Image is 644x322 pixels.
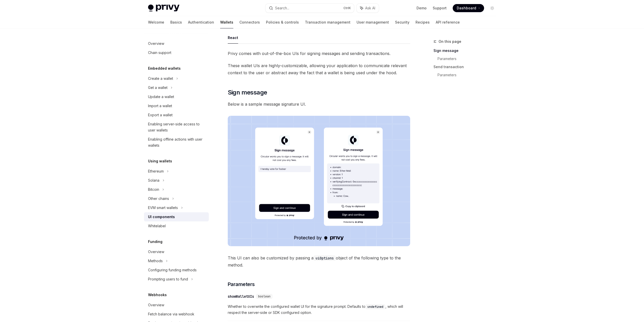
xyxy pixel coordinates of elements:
[228,254,410,269] span: This UI can also be customized by passing a object of the following type to the method.
[258,294,271,298] span: boolean
[144,247,209,256] a: Overview
[416,16,430,28] a: Recipes
[228,101,410,108] span: Below is a sample message signature UI.
[228,88,267,97] span: Sign message
[148,103,172,109] div: Import a wallet
[357,4,379,13] button: Ask AI
[148,158,172,164] h5: Using wallets
[148,85,168,91] div: Get a wallet
[228,294,254,299] div: showWalletUIs
[343,6,351,10] span: Ctrl K
[453,4,484,12] a: Dashboard
[148,121,206,133] div: Enabling server-side access to user wallets
[417,6,427,11] a: Demo
[144,135,209,150] a: Enabling offline actions with user wallets
[148,214,175,220] div: UI components
[439,39,461,45] span: On this page
[144,212,209,221] a: UI components
[148,50,171,56] div: Chain support
[228,116,410,246] img: images/Sign.png
[144,92,209,101] a: Update a wallet
[148,276,188,282] div: Prompting users to fund
[148,267,197,273] div: Configuring funding methods
[148,196,169,202] div: Other chains
[433,47,500,55] a: Sign message
[170,16,182,28] a: Basics
[148,168,164,174] div: Ethereum
[148,65,181,71] h5: Embedded wallets
[488,4,496,12] button: Toggle dark mode
[148,177,159,183] div: Solana
[148,186,159,193] div: Bitcoin
[144,221,209,231] a: Whitelabel
[220,16,233,28] a: Wallets
[148,94,174,100] div: Update a wallet
[433,6,447,11] a: Support
[228,50,410,57] span: Privy comes with out-of-the-box UIs for signing messages and sending transactions.
[144,110,209,120] a: Export a wallet
[228,32,238,44] button: React
[148,239,162,245] h5: Funding
[436,16,460,28] a: API reference
[395,16,409,28] a: Security
[305,16,350,28] a: Transaction management
[228,304,410,316] span: Whether to overwrite the configured wallet UI for the signature prompt. Defaults to , which will ...
[144,266,209,275] a: Configuring funding methods
[239,16,260,28] a: Connectors
[314,255,336,261] code: uiOptions
[148,292,167,298] h5: Webhooks
[148,41,164,47] div: Overview
[457,6,476,11] span: Dashboard
[148,258,163,264] div: Methods
[148,311,194,317] div: Fetch balance via webhook
[144,39,209,48] a: Overview
[357,16,389,28] a: User management
[265,4,354,13] button: Search...CtrlK
[365,304,385,309] code: undefined
[144,120,209,135] a: Enabling server-side access to user wallets
[144,48,209,57] a: Chain support
[365,6,375,11] span: Ask AI
[148,16,164,28] a: Welcome
[148,136,206,148] div: Enabling offline actions with user wallets
[228,62,410,76] span: These wallet UIs are highly-customizable, allowing your application to communicate relevant conte...
[148,249,164,255] div: Overview
[144,101,209,110] a: Import a wallet
[188,16,214,28] a: Authentication
[266,16,299,28] a: Policies & controls
[228,281,255,288] span: Parameters
[438,71,500,79] a: Parameters
[148,112,173,118] div: Export a wallet
[144,300,209,310] a: Overview
[433,63,500,71] a: Send transaction
[148,205,178,211] div: EVM smart wallets
[438,55,500,63] a: Parameters
[148,75,173,82] div: Create a wallet
[148,302,164,308] div: Overview
[144,310,209,319] a: Fetch balance via webhook
[148,223,166,229] div: Whitelabel
[148,5,179,12] img: light logo
[275,5,289,11] div: Search...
